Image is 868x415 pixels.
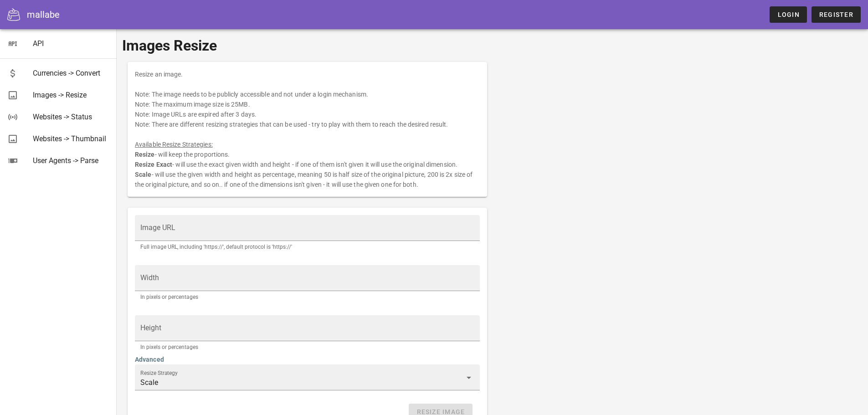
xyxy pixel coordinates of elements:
span: Login [777,11,799,18]
div: mallabe [27,8,60,21]
div: Currencies -> Convert [33,69,109,77]
span: Register [819,11,853,18]
label: Resize Strategy [140,370,178,377]
b: Resize Exact [135,161,172,168]
b: Scale [135,171,152,178]
div: Images -> Resize [33,91,109,99]
div: Websites -> Thumbnail [33,134,109,143]
div: Resize an image. Note: The image needs to be publicly accessible and not under a login mechanism.... [128,62,487,197]
h4: Advanced [135,354,480,364]
div: In pixels or percentages [140,294,474,300]
b: Resize [135,151,155,158]
div: User Agents -> Parse [33,156,109,165]
div: API [33,39,109,48]
h1: Images Resize [122,35,863,56]
div: Full image URL, including 'https://', default protocol is 'https://' [140,244,474,250]
a: Login [770,6,806,23]
div: In pixels or percentages [140,344,474,350]
u: Available Resize Strategies: [135,141,213,148]
iframe: Tidio Chat [744,356,864,399]
a: Register [812,6,861,23]
div: Websites -> Status [33,113,109,121]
